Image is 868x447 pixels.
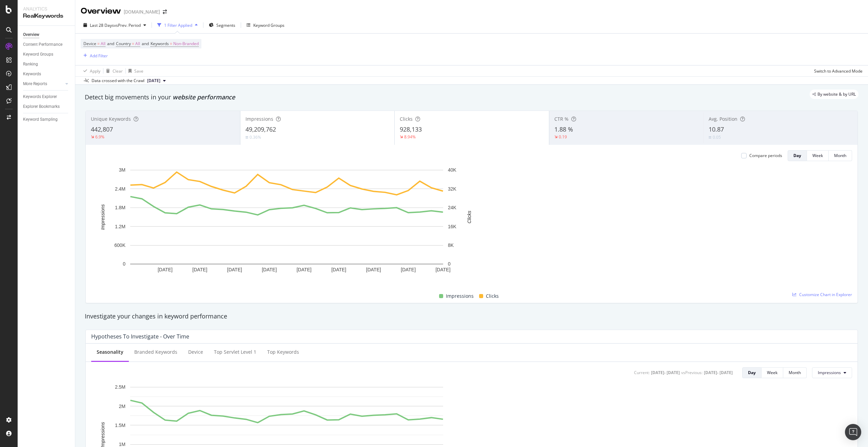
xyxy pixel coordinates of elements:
[297,267,312,272] text: [DATE]
[91,167,482,284] svg: A chart.
[709,116,737,122] span: Avg. Position
[97,349,123,355] div: Seasonality
[767,370,777,375] div: Week
[634,370,650,375] div: Current:
[400,116,413,122] span: Clicks
[448,167,457,173] text: 40K
[811,65,863,76] button: Switch to Advanced Mode
[83,41,96,46] span: Device
[173,39,199,48] span: Non-Branded
[23,71,41,78] div: Keywords
[845,424,861,440] div: Open Intercom Messenger
[245,116,273,122] span: Impressions
[85,312,859,321] div: Investigate your changes in keyword performance
[115,422,125,428] text: 1.5M
[23,116,70,123] a: Keyword Sampling
[147,78,160,84] span: 2025 Sep. 1st
[115,205,125,210] text: 1.8M
[103,65,123,76] button: Clear
[23,71,70,78] a: Keywords
[116,41,131,46] span: Country
[163,9,167,14] div: arrow-right-arrow-left
[155,20,200,31] button: 1 Filter Applied
[788,150,807,161] button: Day
[244,20,287,31] button: Keyword Groups
[90,22,114,28] span: Last 28 Days
[115,384,125,390] text: 2.5M
[435,267,450,272] text: [DATE]
[834,153,846,158] div: Month
[812,367,852,378] button: Impressions
[401,267,416,272] text: [DATE]
[814,68,863,74] div: Switch to Advanced Mode
[23,80,63,88] a: More Reports
[799,292,852,297] span: Customize Chart in Explorer
[404,134,416,140] div: 8.94%
[124,8,160,15] div: [DOMAIN_NAME]
[651,370,680,375] div: [DATE] - [DATE]
[812,153,823,158] div: Week
[400,125,422,133] span: 928,133
[250,134,261,140] div: 0.36%
[132,41,134,46] span: =
[559,134,567,140] div: 0.19
[91,333,189,340] div: Hypotheses to Investigate - Over Time
[151,41,169,46] span: Keywords
[81,65,100,76] button: Apply
[23,61,70,68] a: Ranking
[23,31,70,38] a: Overview
[126,65,143,76] button: Save
[446,292,474,300] span: Impressions
[23,61,38,68] div: Ranking
[81,5,121,17] div: Overview
[90,53,108,59] div: Add Filter
[267,349,299,355] div: Top Keywords
[115,224,125,229] text: 1.2M
[97,41,100,46] span: =
[114,22,141,28] span: vs Prev. Period
[448,261,451,267] text: 0
[253,22,284,28] div: Keyword Groups
[123,261,125,267] text: 0
[91,125,113,133] span: 442,807
[792,292,852,297] a: Customize Chart in Explorer
[742,367,762,378] button: Day
[23,80,47,88] div: More Reports
[448,205,457,210] text: 24K
[709,125,724,133] span: 10.87
[23,51,70,58] a: Keyword Groups
[144,77,169,85] button: [DATE]
[188,349,203,355] div: Device
[134,349,177,355] div: Branded Keywords
[170,41,172,46] span: =
[817,92,856,96] span: By website & by URL
[467,211,472,223] text: Clicks
[23,116,58,123] div: Keyword Sampling
[448,224,457,229] text: 16K
[23,93,70,100] a: Keywords Explorer
[23,41,70,48] a: Content Performance
[554,116,569,122] span: CTR %
[829,150,852,161] button: Month
[748,370,756,375] div: Day
[23,5,70,12] div: Analytics
[23,93,57,100] div: Keywords Explorer
[793,153,801,158] div: Day
[245,136,248,138] img: Equal
[101,39,105,48] span: All
[262,267,277,272] text: [DATE]
[783,367,807,378] button: Month
[158,267,173,272] text: [DATE]
[192,267,207,272] text: [DATE]
[216,22,235,28] span: Segments
[91,116,131,122] span: Unique Keywords
[134,68,143,74] div: Save
[331,267,346,272] text: [DATE]
[142,41,149,46] span: and
[681,370,703,375] div: vs Previous :
[227,267,242,272] text: [DATE]
[366,267,381,272] text: [DATE]
[119,403,125,409] text: 2M
[214,349,256,355] div: Top servlet Level 1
